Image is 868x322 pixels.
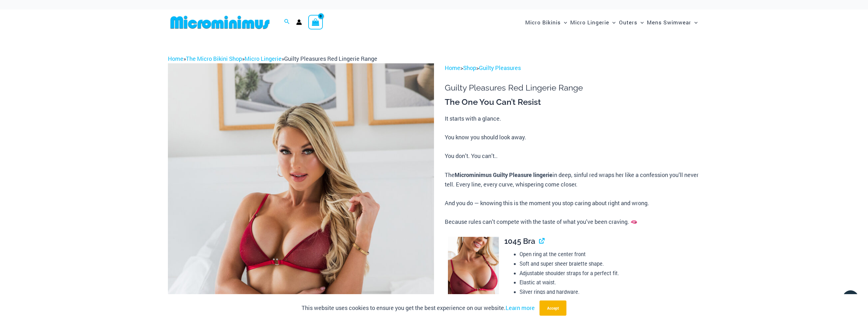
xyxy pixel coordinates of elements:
[445,97,700,108] h3: The One You Can’t Resist
[561,14,567,30] span: Menu Toggle
[463,64,476,72] a: Shop
[619,14,637,30] span: Outers
[539,300,566,316] button: Accept
[520,249,700,259] li: Open ring at the center front
[525,14,561,30] span: Micro Bikinis
[645,13,699,32] a: Mens SwimwearMenu ToggleMenu Toggle
[284,18,290,26] a: Search icon link
[186,55,242,62] a: The Micro Bikini Shop
[647,14,691,30] span: Mens Swimwear
[524,13,569,32] a: Micro BikinisMenu ToggleMenu Toggle
[445,114,700,227] p: It starts with a glance. You know you should look away. You don’t. You can’t.. The in deep, sinfu...
[691,14,698,30] span: Menu Toggle
[445,63,700,73] p: > >
[308,15,323,29] a: View Shopping Cart, empty
[520,278,700,287] li: Elastic at waist.
[168,55,183,62] a: Home
[520,259,700,268] li: Soft and super sheer bralette shape.
[168,55,377,62] span: » » »
[504,237,535,246] span: 1045 Bra
[168,15,272,29] img: MM SHOP LOGO FLAT
[302,303,535,313] p: This website uses cookies to ensure you get the best experience on our website.
[520,287,700,297] li: Silver rings and hardware.
[284,55,377,62] span: Guilty Pleasures Red Lingerie Range
[296,19,302,25] a: Account icon link
[445,83,700,93] h1: Guilty Pleasures Red Lingerie Range
[506,304,535,312] a: Learn more
[570,14,609,30] span: Micro Lingerie
[523,12,700,33] nav: Site Navigation
[479,64,521,72] a: Guilty Pleasures
[445,64,460,72] a: Home
[637,14,644,30] span: Menu Toggle
[617,13,645,32] a: OutersMenu ToggleMenu Toggle
[245,55,282,62] a: Micro Lingerie
[520,268,700,278] li: Adjustable shoulder straps for a perfect fit.
[455,171,552,179] b: Microminimus Guilty Pleasure lingerie
[569,13,617,32] a: Micro LingerieMenu ToggleMenu Toggle
[448,237,499,313] img: Guilty Pleasures Red 1045 Bra
[609,14,616,30] span: Menu Toggle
